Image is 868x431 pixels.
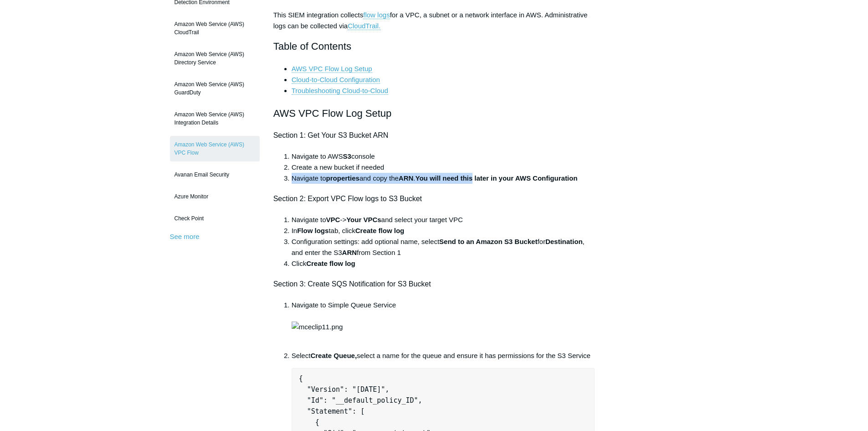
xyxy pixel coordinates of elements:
[170,188,260,205] a: Azure Monitor
[399,174,414,182] strong: ARN
[292,225,595,236] li: In tab, click
[292,87,388,95] a: Troubleshooting Cloud-to-Cloud
[416,174,578,182] strong: You will need this later in your AWS Configuration
[292,214,595,225] li: Navigate to -> and select your target VPC
[273,130,595,141] h4: Section 1: Get Your S3 Bucket ARN
[170,233,200,240] a: See more
[170,46,260,71] a: Amazon Web Service (AWS) Directory Service
[170,76,260,101] a: Amazon Web Service (AWS) GuardDuty
[310,352,357,359] strong: Create Queue,
[292,76,380,84] a: Cloud-to-Cloud Configuration
[342,249,357,256] strong: ARN
[326,216,340,223] strong: VPC
[292,151,595,162] li: Navigate to AWS console
[297,227,329,234] strong: Flow logs
[363,11,390,19] a: flow logs
[170,106,260,131] a: Amazon Web Service (AWS) Integration Details
[292,173,595,184] li: Navigate to and copy the .
[545,238,583,245] strong: Destination
[273,193,595,205] h4: Section 2: Export VPC Flow logs to S3 Bucket
[170,166,260,183] a: Avanan Email Security
[273,105,595,121] h2: AWS VPC Flow Log Setup
[292,162,595,173] li: Create a new bucket if needed
[343,152,351,160] strong: S3
[292,65,372,73] a: AWS VPC Flow Log Setup
[273,38,595,54] h2: Table of Contents
[170,210,260,227] a: Check Point
[273,278,595,290] h4: Section 3: Create SQS Notification for S3 Bucket
[355,227,405,234] strong: Create flow log
[292,236,595,258] li: Configuration settings: add optional name, select for , and enter the S3 from Section 1
[348,22,380,30] a: CloudTrail.
[170,16,260,41] a: Amazon Web Service (AWS) CloudTrail
[439,238,537,245] strong: Send to an Amazon S3 Bucket
[292,322,343,332] img: mceclip11.png
[326,174,360,182] strong: properties
[292,258,595,269] li: Click
[292,300,595,343] li: Navigate to Simple Queue Service
[306,260,355,267] strong: Create flow log
[273,10,595,31] p: This SIEM integration collects for a VPC, a subnet or a network interface in AWS. Administrative ...
[170,136,260,161] a: Amazon Web Service (AWS) VPC Flow
[346,216,381,223] strong: Your VPCs
[292,350,595,361] p: Select select a name for the queue and ensure it has permissions for the S3 Service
